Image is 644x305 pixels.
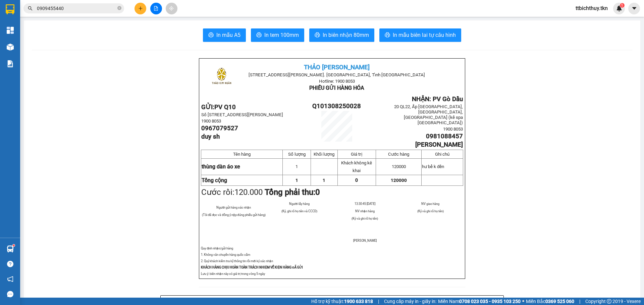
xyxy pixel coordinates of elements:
[201,119,221,124] span: 1900 8053
[319,79,355,84] span: Hotline: 1900 8053
[201,125,238,132] span: 0967079527
[607,299,611,304] span: copyright
[315,32,320,39] span: printer
[385,32,390,39] span: printer
[522,300,524,303] span: ⚪️
[166,3,177,14] button: aim
[201,246,233,250] span: Quy định nhận/gửi hàng
[620,3,625,8] sup: 1
[304,64,370,71] span: THẢO [PERSON_NAME]
[169,6,174,11] span: aim
[435,152,449,157] span: Ghi chú
[443,127,463,132] span: 1900 8053
[421,202,439,206] span: NV giao hàng
[355,202,375,206] span: 13:30:45 [DATE]
[28,6,33,11] span: search
[201,259,273,263] span: 2. Quý khách kiểm tra kỹ thông tin rồi mới ký xác nhận
[422,164,444,169] span: hư bể k đền
[392,164,406,169] span: 120000
[7,261,13,267] span: question-circle
[312,102,361,110] span: Q101308250028
[288,152,306,157] span: Số lượng
[353,239,377,242] span: [PERSON_NAME]
[289,202,310,206] span: Người lấy hàng
[201,103,236,111] strong: GỬI:
[379,28,461,42] button: printerIn mẫu biên lai tự cấu hình
[201,133,220,140] span: duy sh
[7,60,14,67] img: solution-icon
[631,5,637,11] span: caret-down
[417,209,444,213] span: (Ký và ghi rõ họ tên)
[355,209,375,213] span: NV nhận hàng
[352,217,378,220] span: (Ký và ghi rõ họ tên)
[251,28,304,42] button: printerIn tem 100mm
[311,298,373,305] span: Hỗ trợ kỹ thuật:
[459,299,521,304] strong: 0708 023 035 - 0935 103 250
[323,31,369,39] span: In biên nhận 80mm
[393,31,456,39] span: In mẫu biên lai tự cấu hình
[281,209,317,213] span: (Ký, ghi rõ họ tên và CCCD)
[314,152,334,157] span: Khối lượng
[249,72,425,77] span: [STREET_ADDRESS][PERSON_NAME]. [GEOGRAPHIC_DATA], Tỉnh [GEOGRAPHIC_DATA]
[150,3,162,14] button: file-add
[138,6,143,11] span: plus
[216,206,251,209] span: Người gửi hàng xác nhận
[7,245,14,252] img: warehouse-icon
[13,244,15,246] sup: 1
[545,299,574,304] strong: 0369 525 060
[628,3,640,14] button: caret-down
[378,298,379,305] span: |
[384,298,436,305] span: Cung cấp máy in - giấy in:
[37,5,116,12] input: Tìm tên, số ĐT hoặc mã đơn
[355,177,358,183] span: 0
[264,31,299,39] span: In tem 100mm
[388,152,409,157] span: Cước hàng
[7,44,14,51] img: warehouse-icon
[570,4,613,12] span: ttbichthuy.tkn
[117,5,121,12] span: close-circle
[202,213,266,217] span: (Tôi đã đọc và đồng ý nộp đúng phiếu gửi hàng)
[256,32,262,39] span: printer
[341,160,372,173] span: Khách không kê khai
[7,27,14,34] img: dashboard-icon
[296,178,298,183] span: 1
[201,253,250,256] span: 1. Không vân chuyển hàng quốc cấm
[6,4,14,14] img: logo-vxr
[616,5,622,11] img: icon-new-feature
[205,61,238,94] img: logo
[202,177,227,183] strong: Tổng cộng
[344,299,373,304] strong: 1900 633 818
[117,6,121,10] span: close-circle
[412,95,463,103] span: NHẬN: PV Gò Dầu
[621,3,623,8] span: 1
[154,6,158,11] span: file-add
[7,276,13,282] span: notification
[394,104,463,125] span: 20 QL22, Ấp [GEOGRAPHIC_DATA], [GEOGRAPHIC_DATA], [GEOGRAPHIC_DATA] (kế spa [GEOGRAPHIC_DATA])
[201,187,320,197] span: Cước rồi:
[296,164,298,169] span: 1
[208,32,214,39] span: printer
[216,31,240,39] span: In mẫu A5
[234,187,263,197] span: 120.000
[351,152,362,157] span: Giá trị
[526,298,574,305] span: Miền Bắc
[201,112,283,117] span: Số [STREET_ADDRESS][PERSON_NAME]
[438,298,521,305] span: Miền Nam
[309,28,374,42] button: printerIn biên nhận 80mm
[201,265,303,269] strong: KHÁCH HÀNG CHỊU HOÀN TOÀN TRÁCH NHIỆM VỀ KIỆN HÀNG ĐÃ GỬI
[201,272,265,276] span: Lưu ý: biên nhận này có giá trị trong vòng 5 ngày
[415,141,463,148] span: [PERSON_NAME]
[579,298,580,305] span: |
[7,291,13,297] span: message
[233,152,251,157] span: Tên hàng
[309,85,364,91] span: PHIẾU GỬI HÀNG HÓA
[426,133,463,140] span: 0981088457
[214,103,236,111] span: PV Q10
[391,178,407,183] span: 120000
[323,178,325,183] span: 1
[202,163,240,170] span: thùng dàn áo xe
[135,3,146,14] button: plus
[315,187,320,197] span: 0
[265,187,320,197] strong: Tổng phải thu:
[203,28,246,42] button: printerIn mẫu A5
